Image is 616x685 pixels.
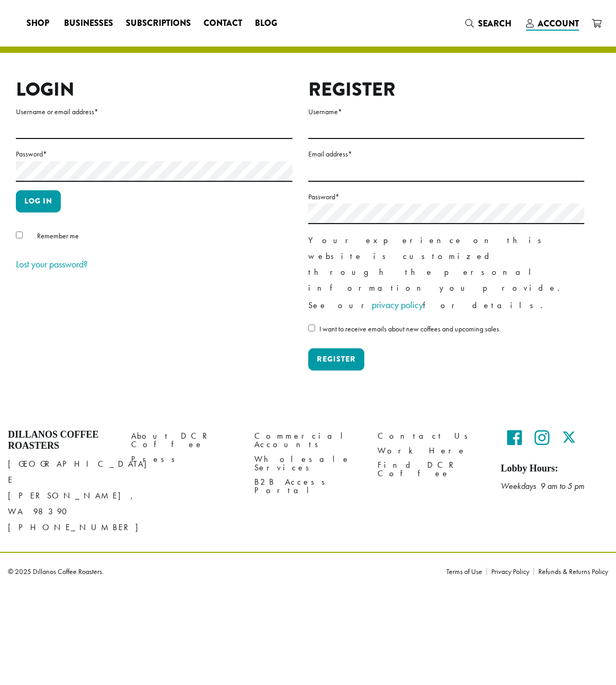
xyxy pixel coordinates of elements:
a: Commercial Accounts [254,429,362,452]
span: Shop [26,17,49,30]
p: © 2025 Dillanos Coffee Roasters. [8,568,430,575]
a: Privacy Policy [486,568,534,575]
span: Contact [204,17,242,30]
span: Account [538,17,579,30]
span: I want to receive emails about new coffees and upcoming sales. [319,324,501,334]
a: Find DCR Coffee [378,458,485,480]
p: [GEOGRAPHIC_DATA] E [PERSON_NAME], WA 98390 [PHONE_NUMBER] [8,456,115,535]
span: Remember me [37,231,79,240]
h5: Lobby Hours: [501,463,608,475]
h4: Dillanos Coffee Roasters [8,429,115,452]
a: Terms of Use [446,568,486,575]
button: Register [308,348,364,371]
a: Shop [20,15,58,32]
h2: Register [308,78,585,101]
input: I want to receive emails about new coffees and upcoming sales. [308,325,315,331]
em: Weekdays 9 am to 5 pm [501,480,584,492]
a: Refunds & Returns Policy [534,568,608,575]
h2: Login [16,78,292,101]
a: Search [459,15,520,32]
span: Businesses [64,17,113,30]
span: Subscriptions [126,17,191,30]
label: Username or email address [16,105,292,118]
label: Username [308,105,585,118]
p: Your experience on this website is customized through the personal information you provide. See o... [308,233,585,314]
span: Blog [255,17,277,30]
label: Email address [308,147,585,161]
a: B2B Access Portal [254,475,362,497]
span: Search [478,17,511,30]
a: Lost your password? [16,258,88,270]
a: Contact Us [378,429,485,443]
a: privacy policy [372,299,423,311]
a: About DCR Coffee [131,429,238,452]
a: Wholesale Services [254,452,362,475]
button: Log in [16,190,61,212]
label: Password [308,190,585,203]
a: Work Here [378,443,485,458]
label: Password [16,147,292,161]
a: Press [131,452,238,466]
